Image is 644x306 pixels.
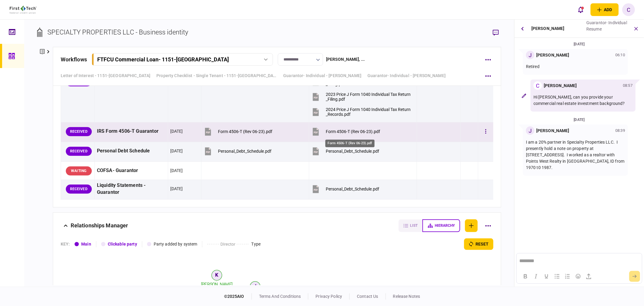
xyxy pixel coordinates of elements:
[435,223,455,228] span: hierarchy
[66,147,92,156] div: RECEIVED
[311,125,380,138] button: Form 4506-T (Rev 06-23).pdf
[422,219,460,232] button: hierarchy
[410,223,418,228] span: list
[326,107,412,117] div: 2024 Price J Form 1040 Individual Tax Return_Records.pdf
[311,144,379,158] button: Personal_Debt_Schedule.pdf
[326,149,379,154] div: Personal_Debt_Schedule.pdf
[224,293,252,300] div: © 2025 AIO
[251,241,261,247] div: Type
[81,241,91,247] div: Main
[201,282,232,287] tspan: [PERSON_NAME]
[170,168,183,174] div: [DATE]
[517,116,642,123] div: [DATE]
[586,20,627,26] div: Guarantor- Individual
[92,53,273,66] button: FTFCU Commercial Loan- 1151-[GEOGRAPHIC_DATA]
[526,139,625,171] p: I am a 20% partner in Specialty Properties LLC. I presently hold a note on property at [STREET_AD...
[573,272,583,281] button: Emojis
[533,81,542,90] div: C
[97,56,229,63] div: FTFCU Commercial Loan - 1151-[GEOGRAPHIC_DATA]
[562,272,573,281] button: Numbered list
[536,128,569,134] div: [PERSON_NAME]
[108,241,137,247] div: Clickable party
[591,3,619,16] button: open adding identity options
[47,27,188,37] div: SPECIALTY PROPERTIES LLC - Business identity
[326,187,379,191] div: Personal_Debt_Schedule.pdf
[586,26,627,32] div: Resume
[326,92,412,102] div: 2023 Price J Form 1040 Individual Tax Return_Filing.pdf
[66,166,92,175] div: WAITING
[311,105,412,119] button: 2024 Price J Form 1040 Individual Tax Return_Records.pdf
[259,294,301,299] a: terms and conditions
[170,128,183,134] div: [DATE]
[399,219,422,232] button: list
[574,3,587,16] button: open notifications list
[61,73,151,79] a: Letter of Interest - 1151-[GEOGRAPHIC_DATA]
[623,83,633,89] div: 08:57
[615,128,625,134] div: 08:39
[66,184,92,194] div: RECEIVED
[393,294,420,299] a: release notes
[97,164,166,177] div: COFSA- Guarantor
[311,182,379,196] button: Personal_Debt_Schedule.pdf
[71,219,128,232] div: Relationships Manager
[156,73,277,79] a: Property Checklist - Single Tenant - 1151-[GEOGRAPHIC_DATA], [GEOGRAPHIC_DATA], [GEOGRAPHIC_DATA]
[520,272,530,281] button: Bold
[154,241,197,247] div: Party added by system
[531,272,541,281] button: Italic
[517,253,642,269] iframe: Rich Text Area
[526,51,534,59] div: J
[170,186,183,192] div: [DATE]
[464,238,493,250] button: reset
[61,241,70,247] div: KEY :
[66,127,92,136] div: RECEIVED
[357,294,378,299] a: contact us
[531,20,565,37] div: [PERSON_NAME]
[283,73,361,79] a: Guarantor- Individual - [PERSON_NAME]
[544,83,577,89] div: [PERSON_NAME]
[215,272,218,277] text: K
[61,55,87,63] div: workflows
[541,272,552,281] button: Underline
[97,125,166,138] div: IRS Form 4506-T Guarantor
[367,73,446,79] a: Guarantor- Individual - [PERSON_NAME]
[526,63,625,70] p: Retired
[517,41,642,47] div: [DATE]
[203,144,271,158] button: Personal_Debt_Schedule.pdf
[203,125,272,138] button: Form 4506-T (Rev 06-23).pdf
[615,52,625,58] div: 06:10
[218,129,272,134] div: Form 4506-T (Rev 06-23).pdf
[326,129,380,134] div: Form 4506-T (Rev 06-23).pdf
[622,3,635,16] button: C
[326,56,365,63] div: [PERSON_NAME] , ...
[97,182,166,196] div: Liquidity Statements - Guarantor
[10,6,37,14] img: client company logo
[316,294,342,299] a: privacy policy
[325,140,375,147] div: Form 4506-T (Rev 06-23).pdf
[97,144,166,158] div: Personal Debt Schedule
[170,148,183,154] div: [DATE]
[536,52,569,58] div: [PERSON_NAME]
[526,126,534,135] div: J
[218,149,271,154] div: Personal_Debt_Schedule.pdf
[254,284,256,288] text: J
[552,272,562,281] button: Bullet list
[533,94,633,107] p: Hi [PERSON_NAME], can you provide your commercial real estate investment background?
[311,90,412,103] button: 2023 Price J Form 1040 Individual Tax Return_Filing.pdf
